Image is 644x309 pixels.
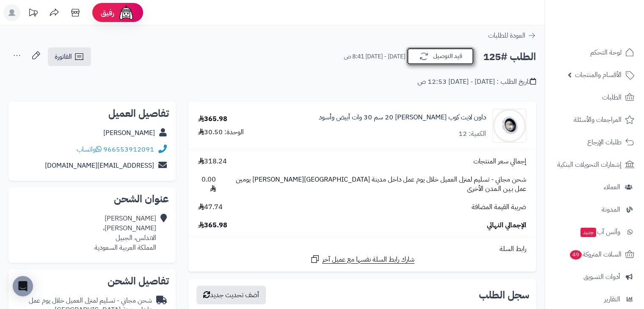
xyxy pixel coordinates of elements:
[13,276,33,296] div: Open Intercom Messenger
[103,128,155,138] a: [PERSON_NAME]
[575,69,622,81] span: الأقسام والمنتجات
[198,202,223,212] span: 47.74
[118,4,135,21] img: ai-face.png
[580,226,620,238] span: وآتس آب
[483,48,536,66] h2: الطلب #125
[580,228,596,237] span: جديد
[569,248,622,260] span: السلات المتروكة
[604,293,620,305] span: التقارير
[15,108,169,119] h2: تفاصيل العميل
[550,42,639,63] a: لوحة التحكم
[198,114,227,124] div: 365.98
[488,30,536,41] a: العودة للطلبات
[344,52,405,61] small: [DATE] - [DATE] 8:41 ص
[417,77,536,87] div: تاريخ الطلب : [DATE] - [DATE] 12:53 ص
[569,250,582,259] span: 49
[15,194,169,204] h2: عنوان الشحن
[602,204,620,215] span: المدونة
[550,267,639,287] a: أدوات التسويق
[586,17,636,35] img: logo-2.png
[459,129,486,139] div: الكمية: 12
[77,144,102,154] a: واتساب
[103,144,154,154] a: 966553912091
[557,159,622,171] span: إشعارات التحويلات البنكية
[583,271,620,283] span: أدوات التسويق
[198,175,216,194] span: 0.00
[479,290,529,300] h3: سجل الطلب
[550,154,639,175] a: إشعارات التحويلات البنكية
[101,8,114,18] span: رفيق
[322,255,415,265] span: شارك رابط السلة نفسها مع عميل آخر
[493,109,526,143] img: 1739280907-p20-90x90.jpg
[550,110,639,130] a: المراجعات والأسئلة
[590,47,622,58] span: لوحة التحكم
[604,181,620,193] span: العملاء
[472,202,526,212] span: ضريبة القيمة المضافة
[196,286,266,304] button: أضف تحديث جديد
[198,127,244,137] div: الوحدة: 30.50
[406,47,474,65] button: قيد التوصيل
[55,52,72,62] span: الفاتورة
[550,87,639,108] a: الطلبات
[319,113,486,122] a: داون لايت كوب [PERSON_NAME] 20 سم 30 وات أبيض وأسود
[550,177,639,197] a: العملاء
[192,244,533,254] div: رابط السلة
[550,244,639,265] a: السلات المتروكة49
[487,221,526,230] span: الإجمالي النهائي
[310,254,415,265] a: شارك رابط السلة نفسها مع عميل آخر
[198,221,227,230] span: 365.98
[550,222,639,242] a: وآتس آبجديد
[198,157,227,166] span: 318.24
[550,132,639,152] a: طلبات الإرجاع
[22,4,44,23] a: تحديثات المنصة
[94,214,156,252] div: [PERSON_NAME] [PERSON_NAME]، الاندلس، الجبيل المملكة العربية السعودية
[587,136,622,148] span: طلبات الإرجاع
[602,91,622,103] span: الطلبات
[45,160,154,171] a: [EMAIL_ADDRESS][DOMAIN_NAME]
[15,276,169,286] h2: تفاصيل الشحن
[473,157,526,166] span: إجمالي سعر المنتجات
[48,47,91,66] a: الفاتورة
[574,114,622,126] span: المراجعات والأسئلة
[550,199,639,220] a: المدونة
[224,175,526,194] span: شحن مجاني - تسليم لمنزل العميل خلال يوم عمل داخل مدينة [GEOGRAPHIC_DATA][PERSON_NAME] يومين عمل ب...
[488,30,525,41] span: العودة للطلبات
